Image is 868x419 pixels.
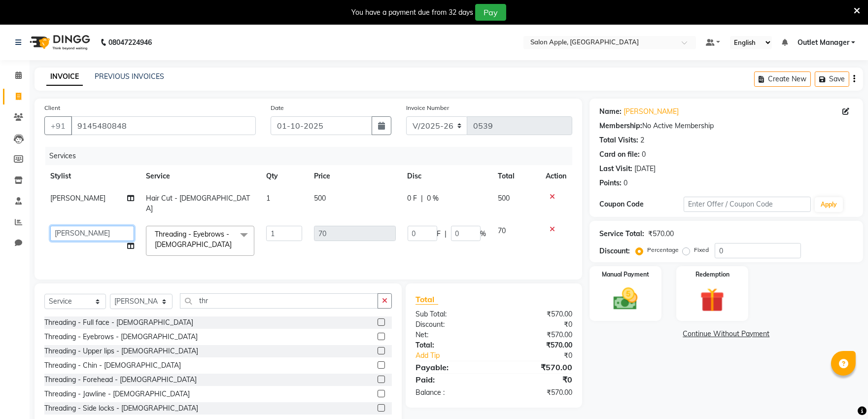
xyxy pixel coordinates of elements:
[647,245,679,254] label: Percentage
[408,193,417,204] span: 0 F
[408,340,494,350] div: Total:
[599,178,622,188] div: Points:
[50,194,105,203] span: [PERSON_NAME]
[408,361,494,373] div: Payable:
[481,229,486,239] span: %
[402,165,492,187] th: Disc
[108,29,152,56] b: 08047224946
[445,229,447,239] span: |
[815,71,849,87] button: Save
[602,270,649,279] label: Manual Payment
[475,4,506,21] button: Pay
[408,319,494,330] div: Discount:
[599,149,640,160] div: Card on file:
[540,165,572,187] th: Action
[408,350,508,361] a: Add Tip
[599,106,622,117] div: Name:
[146,194,250,213] span: Hair Cut - [DEMOGRAPHIC_DATA]
[624,106,679,117] a: [PERSON_NAME]
[44,116,72,135] button: +91
[640,135,644,145] div: 2
[427,193,439,204] span: 0 %
[44,317,193,328] div: Threading - Full face - [DEMOGRAPHIC_DATA]
[44,360,181,371] div: Threading - Chin - [DEMOGRAPHIC_DATA]
[421,193,423,204] span: |
[591,329,861,339] a: Continue Without Payment
[599,121,853,131] div: No Active Membership
[494,374,580,385] div: ₹0
[416,294,438,305] span: Total
[498,226,506,235] span: 70
[266,194,270,203] span: 1
[695,270,729,279] label: Redemption
[494,309,580,319] div: ₹570.00
[648,229,674,239] div: ₹570.00
[694,245,709,254] label: Fixed
[44,165,140,187] th: Stylist
[642,149,646,160] div: 0
[44,375,197,385] div: Threading - Forehead - [DEMOGRAPHIC_DATA]
[408,374,494,385] div: Paid:
[46,68,83,86] a: INVOICE
[599,199,684,209] div: Coupon Code
[494,319,580,330] div: ₹0
[798,37,849,48] span: Outlet Manager
[599,246,630,256] div: Discount:
[498,194,510,203] span: 500
[180,293,378,309] input: Search or Scan
[634,164,656,174] div: [DATE]
[45,147,580,165] div: Services
[408,330,494,340] div: Net:
[44,389,190,399] div: Threading - Jawline - [DEMOGRAPHIC_DATA]
[406,104,449,112] label: Invoice Number
[606,285,645,313] img: _cash.svg
[95,72,164,81] a: PREVIOUS INVOICES
[44,403,198,414] div: Threading - Side locks - [DEMOGRAPHIC_DATA]
[25,29,93,56] img: logo
[351,7,473,18] div: You have a payment due from 32 days
[232,240,236,249] a: x
[44,104,60,112] label: Client
[314,194,326,203] span: 500
[260,165,308,187] th: Qty
[408,387,494,398] div: Balance :
[599,164,632,174] div: Last Visit:
[492,165,540,187] th: Total
[44,332,198,342] div: Threading - Eyebrows - [DEMOGRAPHIC_DATA]
[754,71,811,87] button: Create New
[599,135,638,145] div: Total Visits:
[684,197,811,212] input: Enter Offer / Coupon Code
[624,178,627,188] div: 0
[494,330,580,340] div: ₹570.00
[494,340,580,350] div: ₹570.00
[494,387,580,398] div: ₹570.00
[494,361,580,373] div: ₹570.00
[140,165,260,187] th: Service
[815,197,843,212] button: Apply
[408,309,494,319] div: Sub Total:
[308,165,401,187] th: Price
[437,229,441,239] span: F
[71,116,256,135] input: Search by Name/Mobile/Email/Code
[599,121,642,131] div: Membership:
[599,229,644,239] div: Service Total:
[693,285,732,315] img: _gift.svg
[44,346,198,356] div: Threading - Upper lips - [DEMOGRAPHIC_DATA]
[271,104,284,112] label: Date
[155,230,232,249] span: Threading - Eyebrows - [DEMOGRAPHIC_DATA]
[508,350,580,361] div: ₹0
